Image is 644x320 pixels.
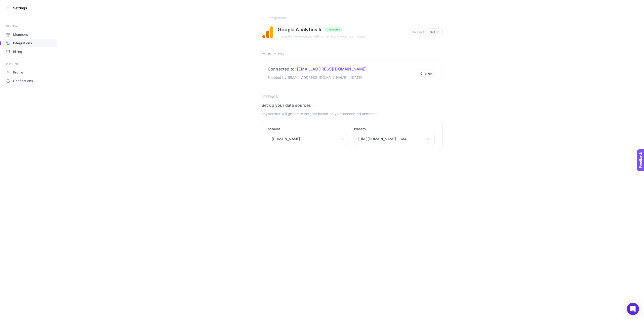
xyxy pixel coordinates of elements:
[272,137,338,141] span: [DOMAIN_NAME]
[262,111,443,117] p: heybooster will generate insights based on your connected accounts.
[412,30,424,34] span: Connect
[278,26,322,33] h1: Google Analytics 4
[430,30,439,34] span: Set up
[262,103,311,108] span: Set up your data sources
[297,66,367,72] span: [EMAIL_ADDRESS][DOMAIN_NAME]
[268,16,287,20] span: Integrations
[278,34,366,38] span: Integrate Heybooster with other tools your team uses.
[627,303,639,315] div: Open Intercom Messenger
[13,50,22,54] span: Billing
[262,16,443,20] a: Integrations
[409,29,427,36] button: Connect
[13,41,32,45] span: Integrations
[3,31,57,39] a: Members
[417,69,435,78] button: Change
[3,77,57,85] a: Notifications
[354,127,435,131] label: Property
[358,137,425,141] span: [URL][DOMAIN_NAME] - GA4
[13,79,33,83] span: Notifications
[13,70,23,75] span: Profile
[13,6,27,10] h3: Settings
[327,28,340,31] div: Connected
[262,95,443,99] h3: Settings
[3,2,19,6] span: Feedback
[268,75,367,81] p: Enabled by [EMAIL_ADDRESS][DOMAIN_NAME] · [DATE]
[3,39,57,47] a: Integrations
[3,68,57,77] a: Profile
[6,62,54,66] div: PERSONAL
[13,33,28,37] span: Members
[6,24,54,28] div: GENERAL
[268,127,348,131] label: Account
[3,48,57,56] a: Billing
[268,66,367,72] h2: Connected to:
[427,29,442,36] button: Set up
[262,52,443,56] h3: Connection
